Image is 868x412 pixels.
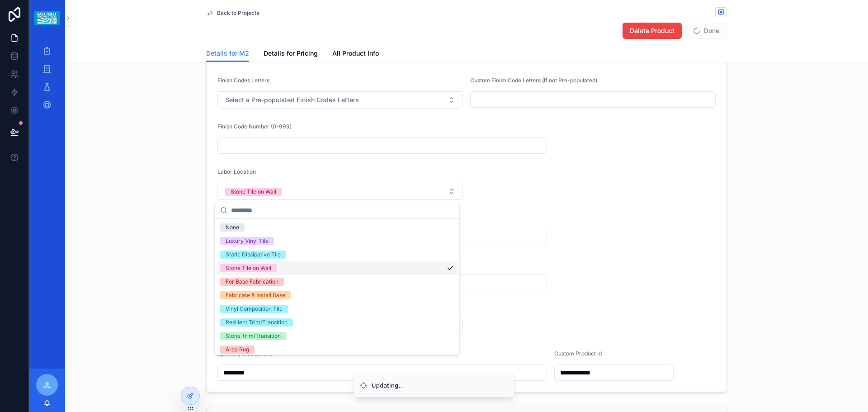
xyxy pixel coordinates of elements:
span: Custom Finish Code Letters (If not Pre-populated) [470,77,597,84]
span: JL [43,379,51,390]
a: Back to Projects [206,9,259,17]
div: Fabricate & Install Base [226,291,285,299]
span: Labor Location [217,168,256,175]
div: Suggestions [215,219,459,355]
div: Vinyl Composition Tile [226,305,283,313]
div: scrollable content [29,36,65,125]
button: Delete Product [623,23,682,39]
span: Details for M2 [206,49,249,58]
span: Details for Pricing [264,49,318,58]
div: Stone Tile on Wall [231,188,276,196]
div: Stone Trim/Transition [226,332,281,340]
span: All Product Info [332,49,379,58]
img: App logo [34,11,59,25]
button: Select Button [217,91,463,109]
div: Stone Tile on Wall [226,264,271,272]
div: Luxury Vinyl Tile [226,237,269,245]
div: None [226,223,239,232]
div: Area Rug [226,346,249,354]
span: Back to Projects [217,9,259,17]
span: Finish Code Number (0-999) [217,123,292,130]
a: Details for Pricing [264,45,318,63]
div: Resilient Trim/Transition [226,318,288,327]
span: Custom Product Id [554,350,602,357]
div: Static Dissipative Tile [226,251,281,259]
span: Delete Product [630,26,675,35]
div: Updating... [372,381,404,390]
span: Select a Pre-populated Finish Codes Letters [225,95,359,104]
a: All Product Info [332,45,379,63]
button: Select Button [217,183,463,200]
a: Details for M2 [206,45,249,62]
div: For Base Fabrication [226,278,278,286]
span: Finish Codes Letters [217,77,269,84]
